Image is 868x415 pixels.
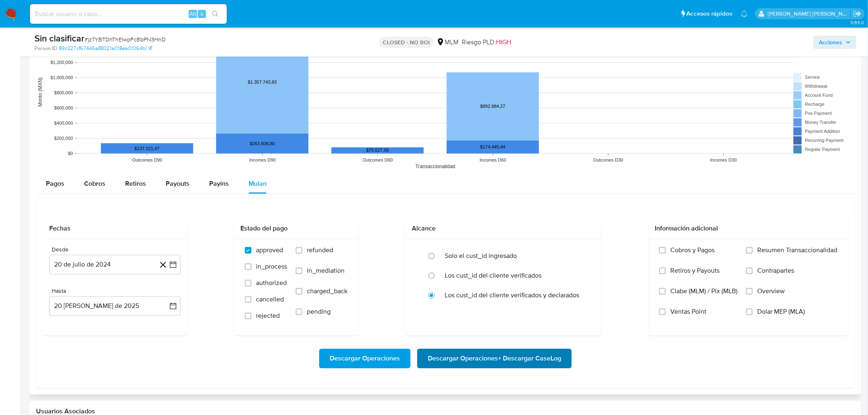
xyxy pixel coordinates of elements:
button: Acciones [813,36,857,49]
div: MLM [436,38,459,47]
span: Accesos rápidos [687,9,733,18]
input: Buscar usuario o caso... [30,9,227,19]
a: Salir [853,9,862,18]
button: search-icon [207,8,224,20]
a: Notificaciones [741,10,748,17]
span: # jz7YBTDhThEIwpFcBbPN3HnD [85,35,166,43]
span: HIGH [496,37,511,47]
span: Acciones [819,36,843,49]
span: Riesgo PLD: [462,38,511,47]
span: Alt [190,10,196,18]
p: CLOSED - NO ROI [379,36,433,48]
span: 3.155.0 [850,19,864,26]
p: carlos.obholz@mercadolibre.com [768,10,851,18]
a: 89c327cf67446a88321a018ea01064b1 [59,45,152,52]
b: Person ID [34,45,57,52]
b: Sin clasificar [34,32,85,45]
span: s [201,10,203,18]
